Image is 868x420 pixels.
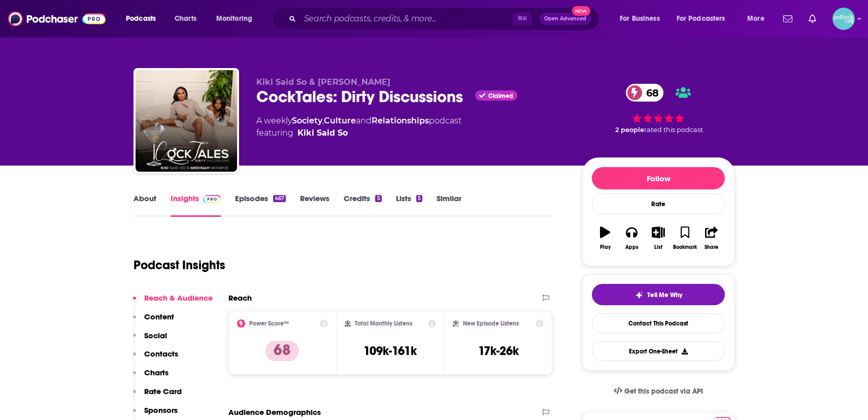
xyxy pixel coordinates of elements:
[144,293,213,303] p: Reach & Audience
[144,386,182,396] p: Rate Card
[635,291,643,299] img: tell me why sparkle
[235,193,286,217] a: Episodes467
[228,407,321,417] h2: Audience Demographics
[228,293,252,303] h2: Reach
[282,7,609,30] div: Search podcasts, credits, & more...
[626,84,664,102] a: 68
[133,293,213,312] button: Reach & Audience
[572,6,590,16] span: New
[256,127,461,139] span: featuring
[625,244,639,250] div: Apps
[647,291,682,299] span: Tell Me Why
[273,195,286,202] div: 467
[592,220,618,256] button: Play
[133,257,225,273] h1: Podcast Insights
[300,11,513,27] input: Search podcasts, credits, & more...
[203,195,221,203] img: Podchaser Pro
[747,12,764,26] span: More
[582,77,735,140] div: 68 2 peoplerated this podcast
[300,193,329,217] a: Reviews
[615,126,644,134] span: 2 people
[216,12,252,26] span: Monitoring
[126,12,156,26] span: Podcasts
[168,11,203,27] a: Charts
[654,244,662,250] div: List
[488,93,513,99] span: Claimed
[209,11,265,27] button: open menu
[363,343,417,359] h3: 109k-161k
[136,70,237,172] img: CockTales: Dirty Discussions
[513,12,531,25] span: ⌘ K
[592,313,725,333] a: Contact This Podcast
[249,320,289,327] h2: Power Score™
[144,368,169,377] p: Charts
[171,193,221,217] a: InsightsPodchaser Pro
[636,84,664,102] span: 68
[540,13,591,25] button: Open AdvancedNew
[8,9,106,28] img: Podchaser - Follow, Share and Rate Podcasts
[600,244,611,250] div: Play
[119,11,169,27] button: open menu
[478,343,519,359] h3: 17k-26k
[620,12,660,26] span: For Business
[740,11,777,27] button: open menu
[613,11,673,27] button: open menu
[133,312,174,331] button: Content
[705,244,718,250] div: Share
[624,387,703,396] span: Get this podcast via API
[673,244,697,250] div: Bookmark
[175,12,196,26] span: Charts
[144,312,174,321] p: Content
[437,193,461,217] a: Similar
[805,10,820,27] a: Show notifications dropdown
[144,405,178,415] p: Sponsors
[592,193,725,214] div: Rate
[355,320,412,327] h2: Total Monthly Listens
[416,195,422,202] div: 5
[463,320,519,327] h2: New Episode Listens
[344,193,381,217] a: Credits5
[322,116,324,125] span: ,
[133,386,182,405] button: Rate Card
[644,126,703,134] span: rated this podcast
[297,127,348,139] a: Kiara "Kiki Said So" Walker
[698,220,725,256] button: Share
[832,8,855,30] span: Logged in as JessicaPellien
[832,8,855,30] img: User Profile
[779,10,796,27] a: Show notifications dropdown
[356,116,372,125] span: and
[133,349,178,368] button: Contacts
[645,220,672,256] button: List
[256,115,461,139] div: A weekly podcast
[618,220,645,256] button: Apps
[606,379,711,404] a: Get this podcast via API
[375,195,381,202] div: 5
[592,167,725,189] button: Follow
[372,116,429,125] a: Relationships
[324,116,356,125] a: Culture
[592,341,725,361] button: Export One-Sheet
[544,16,586,21] span: Open Advanced
[133,193,156,217] a: About
[133,331,167,349] button: Social
[832,8,855,30] button: Show profile menu
[677,12,725,26] span: For Podcasters
[670,11,740,27] button: open menu
[265,341,299,361] p: 68
[292,116,322,125] a: Society
[396,193,422,217] a: Lists5
[592,284,725,305] button: tell me why sparkleTell Me Why
[133,368,169,386] button: Charts
[144,349,178,359] p: Contacts
[144,331,167,340] p: Social
[256,77,390,87] span: Kiki Said So & [PERSON_NAME]
[672,220,698,256] button: Bookmark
